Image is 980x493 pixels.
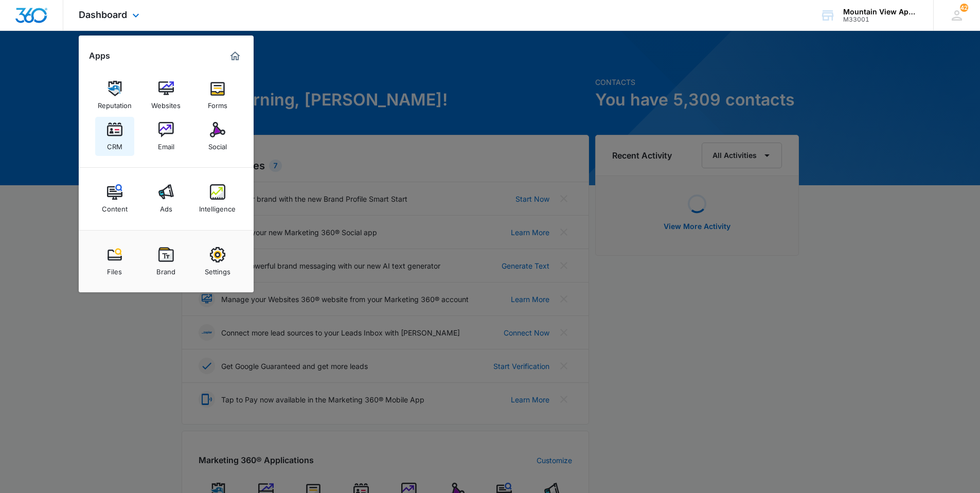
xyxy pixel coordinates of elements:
div: Intelligence [199,200,236,213]
div: Email [158,137,174,151]
div: Social [208,137,227,151]
div: Settings [205,262,230,276]
span: 42 [960,4,968,12]
a: Ads [147,179,186,218]
a: Files [95,242,134,281]
div: Websites [151,96,181,110]
div: account id [843,16,918,23]
div: notifications count [960,4,968,12]
a: Email [147,117,186,156]
h2: Apps [89,51,110,61]
a: CRM [95,117,134,156]
div: Files [107,262,122,276]
a: Reputation [95,76,134,115]
a: Marketing 360® Dashboard [227,48,243,64]
a: Settings [198,242,237,281]
div: Reputation [98,96,132,110]
div: CRM [107,137,122,151]
div: account name [843,8,918,16]
a: Content [95,179,134,218]
a: Intelligence [198,179,237,218]
a: Websites [147,76,186,115]
a: Forms [198,76,237,115]
div: Ads [160,200,172,213]
span: Dashboard [79,9,127,20]
div: Content [102,200,128,213]
a: Social [198,117,237,156]
div: Brand [156,262,175,276]
a: Brand [147,242,186,281]
div: Forms [208,96,227,110]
